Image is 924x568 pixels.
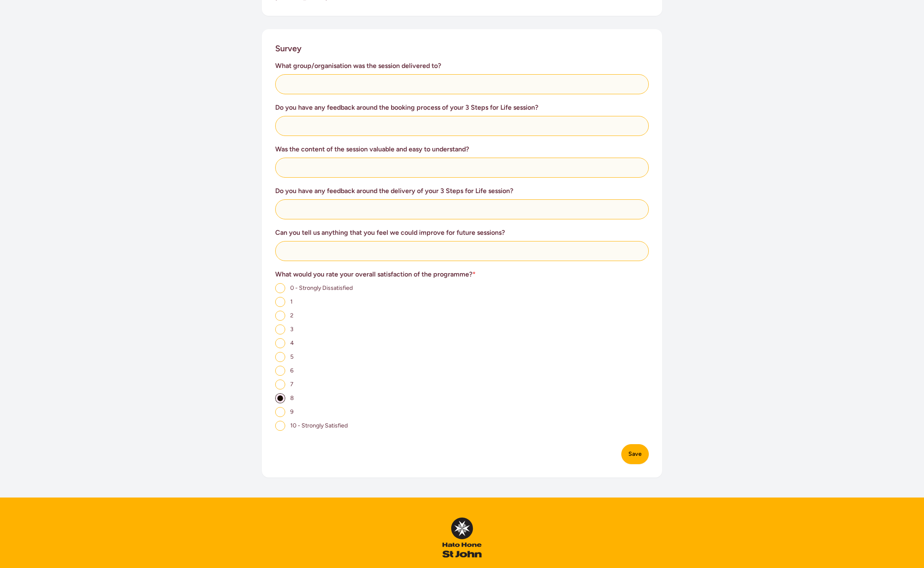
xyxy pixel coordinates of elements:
[275,283,285,293] input: 0 - Strongly Dissatisfied
[442,518,481,558] img: InPulse
[275,421,285,431] input: 10 - Strongly Satisfied
[290,326,294,333] span: 3
[275,43,301,54] h2: Survey
[275,366,285,376] input: 6
[275,407,285,417] input: 9
[621,444,649,464] button: Save
[275,61,649,71] h3: What group/organisation was the session delivered to?
[275,352,285,362] input: 5
[290,298,293,305] span: 1
[275,144,649,154] h3: Was the content of the session valuable and easy to understand?
[290,367,294,374] span: 6
[275,269,649,279] h3: What would you rate your overall satisfaction of the programme?
[290,381,294,388] span: 7
[275,228,649,238] h3: Can you tell us anything that you feel we could improve for future sessions?
[290,312,294,319] span: 2
[275,380,285,390] input: 7
[290,284,353,292] span: 0 - Strongly Dissatisfied
[290,408,294,415] span: 9
[290,422,348,429] span: 10 - Strongly Satisfied
[275,103,649,113] h3: Do you have any feedback around the booking process of your 3 Steps for Life session?
[275,393,285,403] input: 8
[275,311,285,321] input: 2
[275,324,285,334] input: 3
[290,353,294,360] span: 5
[275,297,285,307] input: 1
[290,339,294,347] span: 4
[275,338,285,348] input: 4
[275,186,649,196] h3: Do you have any feedback around the delivery of your 3 Steps for Life session?
[290,395,294,402] span: 8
